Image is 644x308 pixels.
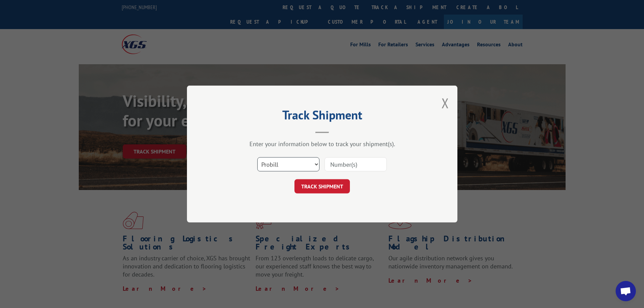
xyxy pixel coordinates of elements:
button: Close modal [442,94,449,112]
a: Open chat [616,281,636,301]
input: Number(s) [325,157,387,171]
button: TRACK SHIPMENT [294,179,350,193]
div: Enter your information below to track your shipment(s). [221,140,424,148]
h2: Track Shipment [221,110,424,123]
